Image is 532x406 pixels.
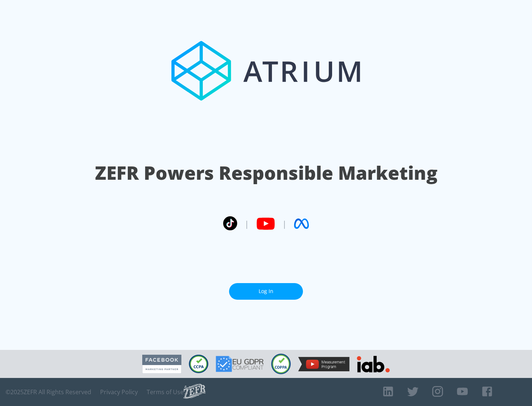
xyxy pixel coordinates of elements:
h1: ZEFR Powers Responsible Marketing [95,160,437,186]
img: YouTube Measurement Program [298,357,349,371]
span: © 2025 ZEFR All Rights Reserved [6,388,91,396]
img: COPPA Compliant [271,354,291,374]
a: Privacy Policy [100,388,138,396]
img: CCPA Compliant [189,355,208,373]
img: Facebook Marketing Partner [142,355,181,374]
span: | [245,218,249,229]
img: IAB [357,356,390,372]
a: Terms of Use [147,388,184,396]
img: GDPR Compliant [216,356,264,372]
a: Log In [229,283,303,300]
span: | [282,218,287,229]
